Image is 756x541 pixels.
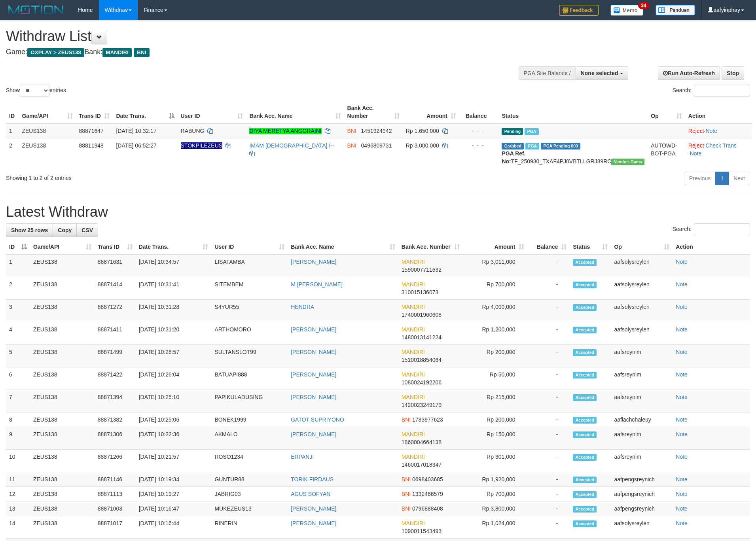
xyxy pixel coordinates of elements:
h1: Withdraw List [6,28,496,44]
td: 9 [6,427,30,450]
span: Accepted [573,454,597,461]
span: Grabbed [502,143,524,149]
span: PGA Pending [541,143,580,149]
td: - [527,450,570,472]
td: SITEMBEM [211,277,288,300]
td: aafsolysreylen [611,516,673,539]
td: · [685,123,752,138]
th: Date Trans.: activate to sort column ascending [136,240,212,254]
span: None selected [581,70,618,76]
span: [DATE] 10:32:17 [116,128,156,134]
label: Search: [673,223,750,235]
td: ZEUS138 [30,516,95,539]
span: Vendor URL: https://trx31.1velocity.biz [611,159,644,165]
td: - [527,367,570,390]
td: TF_250930_TXAF4PJ0VBTLLGRJ89RC [498,138,648,168]
div: PGA Site Balance / [519,66,576,80]
th: Game/API: activate to sort column ascending [19,101,76,123]
th: Amount: activate to sort column ascending [463,240,527,254]
span: MANDIRI [402,259,425,265]
td: AKMALO [211,427,288,450]
span: Copy 1740001960608 to clipboard [402,312,441,318]
td: Rp 150,000 [463,427,527,450]
td: aafsolysreylen [611,277,673,300]
span: Marked by aafpengsreynich [525,128,538,135]
td: Rp 4,000,000 [463,300,527,322]
td: 88871411 [95,322,136,345]
span: Rp 3.000.000 [406,142,439,149]
span: BNI [402,491,411,497]
input: Search: [694,223,750,235]
span: 34 [638,2,649,9]
td: ZEUS138 [30,427,95,450]
th: Bank Acc. Number: activate to sort column ascending [344,101,403,123]
td: LISATAMBA [211,254,288,277]
td: - [527,254,570,277]
span: Copy 1460017018347 to clipboard [402,462,441,468]
td: ZEUS138 [30,450,95,472]
span: MANDIRI [402,394,425,400]
td: ZEUS138 [30,487,95,501]
td: ZEUS138 [30,277,95,300]
td: 88871146 [95,472,136,487]
td: [DATE] 10:25:10 [136,390,212,412]
img: Button%20Memo.svg [610,5,644,16]
td: ROSO1234 [211,450,288,472]
span: MANDIRI [102,48,132,57]
th: User ID: activate to sort column ascending [178,101,246,123]
td: ZEUS138 [30,390,95,412]
span: Copy 0796888408 to clipboard [412,505,443,512]
td: [DATE] 10:16:47 [136,501,212,516]
th: Bank Acc. Name: activate to sort column ascending [288,240,398,254]
td: ZEUS138 [30,367,95,390]
td: S4YUR55 [211,300,288,322]
span: Accepted [573,282,597,288]
span: 88871647 [79,128,104,134]
a: Note [676,349,688,355]
td: ZEUS138 [30,300,95,322]
select: Showentries [20,85,49,96]
span: Accepted [573,491,597,498]
span: Pending [502,128,523,135]
a: Show 25 rows [6,223,53,237]
td: AUTOWD-BOT-PGA [648,138,685,168]
a: Note [676,394,688,400]
td: Rp 1,920,000 [463,472,527,487]
a: GATOT SUPRIYONO [291,416,344,423]
span: CSV [81,227,93,233]
a: Reject [688,128,704,134]
span: MANDIRI [402,431,425,437]
span: Copy 1420023249179 to clipboard [402,402,441,408]
th: ID: activate to sort column descending [6,240,30,254]
td: JABRIG03 [211,487,288,501]
a: [PERSON_NAME] [291,394,336,400]
th: Status: activate to sort column ascending [570,240,611,254]
span: Copy 1480013141224 to clipboard [402,334,441,340]
td: PAPIKULADUSING [211,390,288,412]
a: Check Trans [705,142,737,149]
a: [PERSON_NAME] [291,371,336,378]
td: Rp 1,024,000 [463,516,527,539]
a: Note [676,304,688,310]
td: 1 [6,254,30,277]
td: SULTANSLOT99 [211,345,288,367]
h1: Latest Withdraw [6,204,750,220]
span: 88811948 [79,142,104,149]
label: Show entries [6,85,66,96]
label: Search: [673,85,750,96]
td: aafsolysreylen [611,322,673,345]
span: Copy 0698403685 to clipboard [412,476,443,482]
td: 11 [6,472,30,487]
th: Action [685,101,752,123]
a: [PERSON_NAME] [291,259,336,265]
span: Accepted [573,327,597,333]
td: aafpengsreynich [611,501,673,516]
td: - [527,501,570,516]
td: - [527,487,570,501]
th: Game/API: activate to sort column ascending [30,240,95,254]
h4: Game: Bank: [6,48,496,56]
span: Accepted [573,520,597,527]
span: Accepted [573,431,597,438]
td: - [527,472,570,487]
td: 2 [6,277,30,300]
